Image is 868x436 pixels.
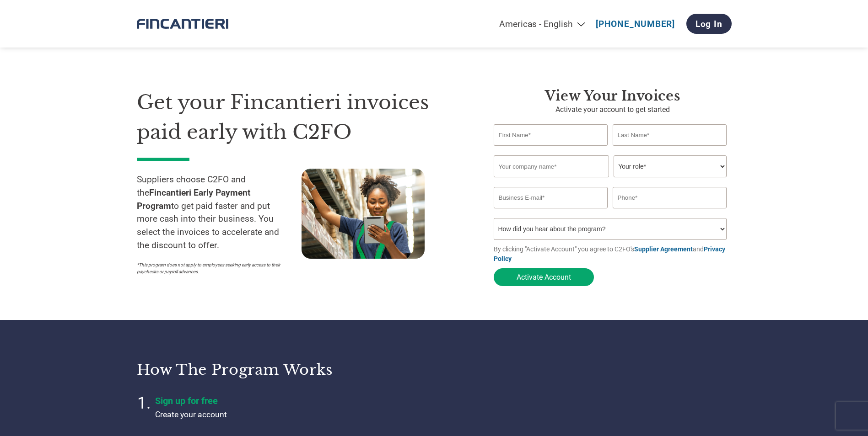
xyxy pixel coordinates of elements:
[494,124,608,146] input: First Name*
[686,14,732,34] a: Log In
[494,178,727,183] div: Invalid company name or company name is too long
[137,88,466,147] h1: Get your Fincantieri invoices paid early with C2FO
[155,409,384,420] p: Create your account
[137,261,292,275] p: *This program does not apply to employees seeking early access to their paychecks or payroll adva...
[613,147,727,152] div: Invalid last name or last name is too long
[494,268,594,286] button: Activate Account
[494,88,732,104] h3: View Your Invoices
[596,19,675,29] a: [PHONE_NUMBER]
[155,395,384,406] h4: Sign up for free
[613,209,727,214] div: Inavlid Phone Number
[494,245,725,262] a: Privacy Policy
[494,155,609,177] input: Your company name*
[494,187,608,208] input: Invalid Email format
[613,187,727,208] input: Phone*
[634,245,693,253] a: Supplier Agreement
[494,245,732,264] p: By clicking "Activate Account" you agree to C2FO's and
[494,209,608,214] div: Inavlid Email Address
[614,155,727,177] select: Title/Role
[494,147,608,152] div: Invalid first name or first name is too long
[302,169,425,259] img: supply chain worker
[137,187,251,211] strong: Fincantieri Early Payment Program
[137,173,302,252] p: Suppliers choose C2FO and the to get paid faster and put more cash into their business. You selec...
[137,11,228,37] img: Fincantieri
[613,124,727,146] input: Last Name*
[137,361,423,379] h3: How the program works
[494,104,732,115] p: Activate your account to get started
